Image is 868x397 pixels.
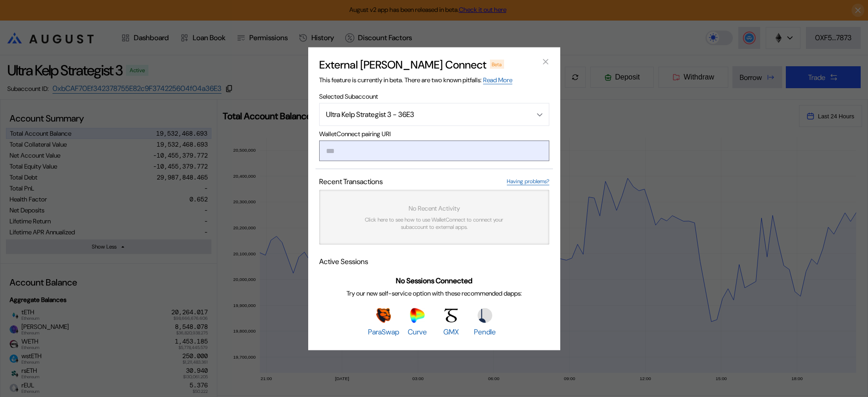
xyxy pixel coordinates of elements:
span: GMX [443,327,459,337]
span: ParaSwap [368,327,399,337]
a: No Recent ActivityClick here to see how to use WalletConnect to connect your subaccount to extern... [319,190,549,244]
span: No Recent Activity [409,204,460,212]
a: PendlePendle [469,308,500,337]
span: Selected Subaccount [319,92,549,100]
a: ParaSwapParaSwap [368,308,399,337]
span: Try our new self-service option with these recommended dapps: [347,289,522,297]
span: Pendle [474,327,496,337]
img: GMX [444,308,458,323]
div: Ultra Kelp Strategist 3 - 36E3 [326,110,519,119]
a: Read More [483,75,512,84]
img: Pendle [478,308,492,323]
span: No Sessions Connected [396,276,473,286]
a: CurveCurve [402,308,433,337]
span: Curve [408,327,427,337]
button: close modal [538,54,553,69]
span: This feature is currently in beta. There are two known pitfalls: [319,75,512,84]
span: Active Sessions [319,256,368,266]
a: Having problems? [507,177,549,185]
div: Beta [490,59,505,69]
img: ParaSwap [376,308,391,323]
span: WalletConnect pairing URI [319,129,549,138]
span: Recent Transactions [319,176,383,186]
button: Open menu [319,103,549,126]
h2: External [PERSON_NAME] Connect [319,57,486,71]
span: Click here to see how to use WalletConnect to connect your subaccount to external apps. [356,216,513,230]
img: Curve [410,308,425,323]
a: GMXGMX [436,308,467,337]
